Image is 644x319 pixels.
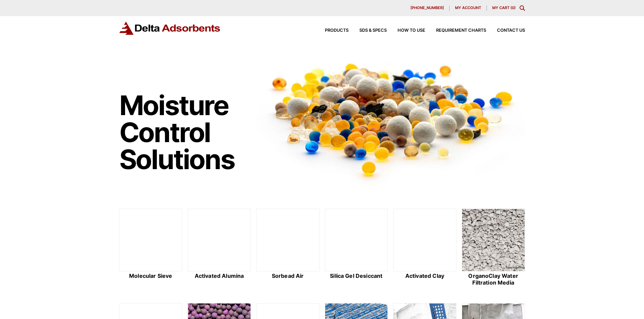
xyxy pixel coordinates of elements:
h2: Silica Gel Desiccant [325,273,388,279]
h2: OrganoClay Water Filtration Media [462,273,525,286]
a: Products [314,28,349,33]
span: 0 [512,5,514,10]
h2: Sorbead Air [256,273,319,279]
h2: Activated Alumina [188,273,251,279]
a: Contact Us [486,28,525,33]
h2: Activated Clay [393,273,456,279]
a: [PHONE_NUMBER] [405,5,450,11]
a: Activated Alumina [188,209,251,287]
span: My account [455,6,481,10]
span: [PHONE_NUMBER] [410,6,444,10]
a: Requirement Charts [425,28,486,33]
span: How to Use [398,28,425,33]
span: Products [325,28,349,33]
span: SDS & SPECS [359,28,387,33]
h1: Moisture Control Solutions [119,92,250,173]
img: Delta Adsorbents [119,22,221,35]
a: SDS & SPECS [349,28,387,33]
a: My Cart (0) [492,5,516,10]
h2: Molecular Sieve [119,273,183,279]
a: OrganoClay Water Filtration Media [462,209,525,287]
a: Activated Clay [393,209,456,287]
a: Sorbead Air [256,209,319,287]
a: How to Use [387,28,425,33]
div: Toggle Modal Content [520,5,525,11]
a: Silica Gel Desiccant [325,209,388,287]
img: Image [256,51,525,187]
span: Contact Us [497,28,525,33]
a: My account [450,5,487,11]
a: Molecular Sieve [119,209,183,287]
span: Requirement Charts [436,28,486,33]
